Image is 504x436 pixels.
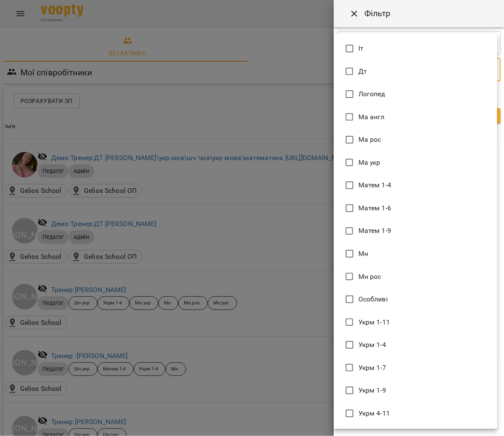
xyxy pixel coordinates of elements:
[358,317,390,327] span: Укрм 1-11
[358,408,390,419] span: Укрм 4-11
[358,112,385,122] span: Ма англ
[358,385,386,396] span: Укрм 1-9
[358,135,381,145] span: Ма рос
[358,43,364,54] span: Іт
[358,272,381,282] span: Мн рос
[358,180,391,190] span: Матем 1-4
[358,89,385,99] span: Логопед
[358,340,386,350] span: Укрм 1-4
[358,294,388,304] span: Особливі
[358,203,391,213] span: Матем 1-6
[358,363,386,373] span: Укрм 1-7
[358,249,368,259] span: Мн
[358,66,367,77] span: Дт
[358,226,391,236] span: Матем 1-9
[358,158,381,168] span: Ма укр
